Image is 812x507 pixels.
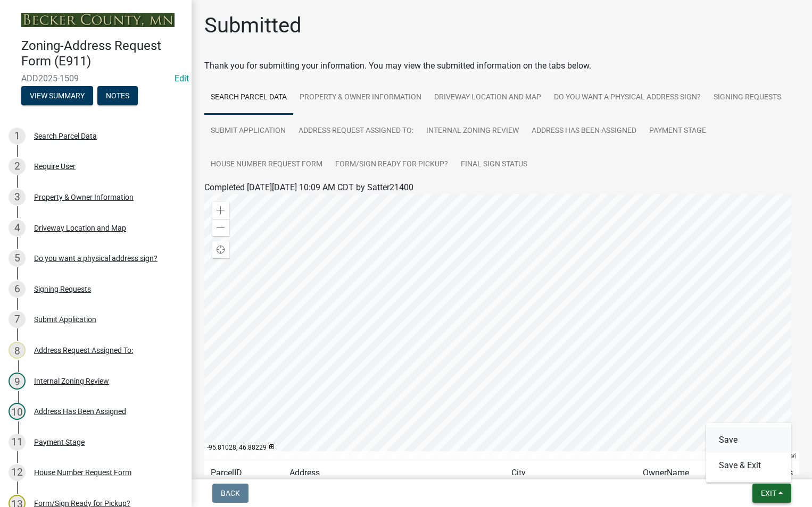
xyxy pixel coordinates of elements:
[34,255,158,262] div: Do you want a physical address sign?
[34,163,76,170] div: Require User
[34,132,97,140] div: Search Parcel Data
[212,241,229,258] div: Find my location
[505,460,636,486] td: City
[786,452,797,459] a: Esri
[204,81,293,115] a: Search Parcel Data
[292,114,420,148] a: Address Request Assigned To:
[34,500,130,507] div: Form/Sign Ready for Pickup?
[9,464,26,481] div: 12
[204,60,799,72] div: Thank you for submitting your information. You may view the submitted information on the tabs below.
[283,460,504,486] td: Address
[9,189,26,206] div: 3
[9,219,26,236] div: 4
[34,408,126,415] div: Address Has Been Assigned
[9,434,26,451] div: 11
[212,202,229,219] div: Zoom in
[175,73,189,83] wm-modal-confirm: Edit Application Number
[175,73,189,83] a: Edit
[707,81,788,115] a: Signing Requests
[34,469,131,476] div: House Number Request Form
[9,373,26,390] div: 9
[293,81,428,115] a: Property & Owner Information
[454,148,534,182] a: Final Sign Status
[706,423,791,483] div: Exit
[21,38,183,69] h4: Zoning-Address Request Form (E911)
[21,92,93,100] wm-modal-confirm: Summary
[34,347,133,354] div: Address Request Assigned To:
[212,219,229,236] div: Zoom out
[525,114,643,148] a: Address Has Been Assigned
[34,377,109,385] div: Internal Zoning Review
[9,128,26,145] div: 1
[34,224,126,232] div: Driveway Location and Map
[636,460,744,486] td: OwnerName
[21,73,170,83] span: ADD2025-1509
[21,86,93,105] button: View Summary
[420,114,525,148] a: Internal Zoning Review
[97,92,138,100] wm-modal-confirm: Notes
[9,342,26,359] div: 8
[9,158,26,175] div: 2
[212,484,248,503] button: Back
[706,453,791,478] button: Save & Exit
[706,427,791,453] button: Save
[9,250,26,267] div: 5
[204,13,302,38] h1: Submitted
[21,13,175,27] img: Becker County, Minnesota
[329,148,454,182] a: Form/Sign Ready for Pickup?
[34,438,85,446] div: Payment Stage
[9,311,26,328] div: 7
[204,182,413,192] span: Completed [DATE][DATE] 10:09 AM CDT by Satter21400
[221,489,240,497] span: Back
[34,316,96,323] div: Submit Application
[97,86,138,105] button: Notes
[548,81,707,115] a: Do you want a physical address sign?
[34,193,134,201] div: Property & Owner Information
[204,148,329,182] a: House Number Request Form
[643,114,712,148] a: Payment Stage
[34,285,91,293] div: Signing Requests
[9,281,26,298] div: 6
[9,403,26,420] div: 10
[428,81,548,115] a: Driveway Location and Map
[204,460,283,486] td: ParcelID
[761,489,776,497] span: Exit
[752,484,791,503] button: Exit
[204,114,292,148] a: Submit Application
